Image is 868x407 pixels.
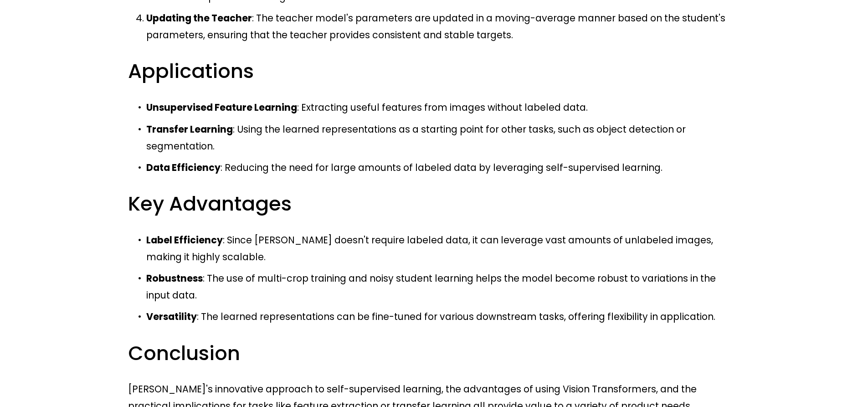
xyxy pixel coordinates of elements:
p: : The use of multi-crop training and noisy student learning helps the model become robust to vari... [146,270,740,304]
p: : Since [PERSON_NAME] doesn't require labeled data, it can leverage vast amounts of unlabeled ima... [146,232,740,265]
h3: Key Advantages [128,191,740,217]
strong: Robustness [146,272,203,285]
strong: Label Efficiency [146,233,223,247]
strong: Unsupervised Feature Learning [146,101,297,114]
strong: Updating the Teacher [146,11,252,25]
strong: Versatility [146,310,197,323]
strong: Data Efficiency [146,161,221,174]
p: : The learned representations can be fine-tuned for various downstream tasks, offering flexibilit... [146,308,740,325]
p: : Using the learned representations as a starting point for other tasks, such as object detection... [146,121,740,155]
p: : Extracting useful features from images without labeled data. [146,99,740,116]
h3: Conclusion [128,340,740,366]
h3: Applications [128,58,740,84]
strong: Transfer Learning [146,123,233,136]
p: : The teacher model's parameters are updated in a moving-average manner based on the student's pa... [146,10,740,43]
p: : Reducing the need for large amounts of labeled data by leveraging self-supervised learning. [146,159,740,176]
